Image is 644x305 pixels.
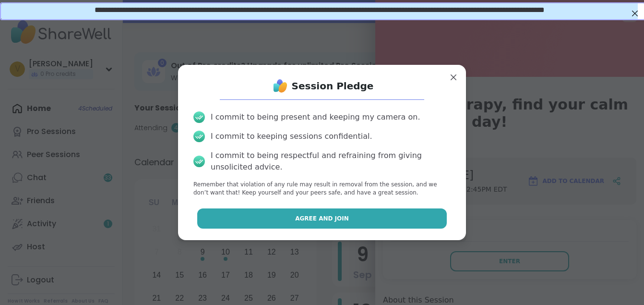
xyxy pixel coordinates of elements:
[292,79,374,93] h1: Session Pledge
[211,150,451,173] div: I commit to being respectful and refraining from giving unsolicited advice.
[211,111,420,123] div: I commit to being present and keeping my camera on.
[211,131,372,142] div: I commit to keeping sessions confidential.
[193,181,451,197] p: Remember that violation of any rule may result in removal from the session, and we don’t want tha...
[295,214,349,223] span: Agree and Join
[197,208,447,229] button: Agree and Join
[271,76,290,96] img: ShareWell Logo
